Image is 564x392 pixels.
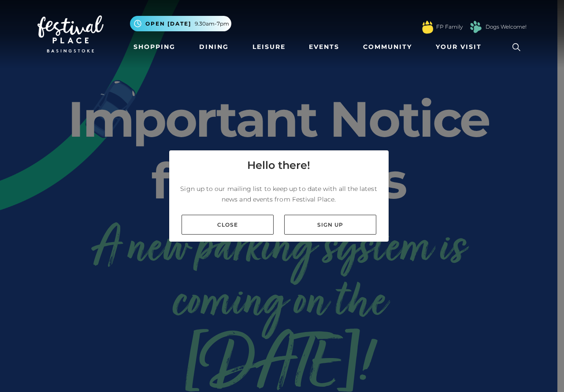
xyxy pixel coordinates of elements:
[305,39,343,55] a: Events
[486,23,527,31] a: Dogs Welcome!
[182,215,274,235] a: Close
[436,23,463,31] a: FP Family
[37,15,104,52] img: Festival Place Logo
[284,215,376,235] a: Sign up
[249,39,289,55] a: Leisure
[130,16,231,31] button: Open [DATE] 9.30am-7pm
[360,39,416,55] a: Community
[195,20,229,28] span: 9.30am-7pm
[130,39,179,55] a: Shopping
[247,157,310,173] h4: Hello there!
[436,42,482,52] span: Your Visit
[196,39,232,55] a: Dining
[145,20,191,28] span: Open [DATE]
[176,183,382,205] p: Sign up to our mailing list to keep up to date with all the latest news and events from Festival ...
[432,39,490,55] a: Your Visit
